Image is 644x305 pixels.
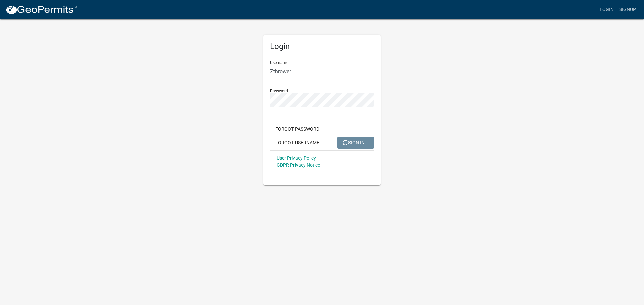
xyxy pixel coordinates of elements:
[277,162,320,168] a: GDPR Privacy Notice
[270,137,325,149] button: Forgot Username
[270,42,374,51] h5: Login
[597,3,616,16] a: Login
[616,3,639,16] a: Signup
[337,137,374,149] button: SIGN IN...
[270,123,325,135] button: Forgot Password
[277,155,316,161] a: User Privacy Policy
[343,140,369,145] span: SIGN IN...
